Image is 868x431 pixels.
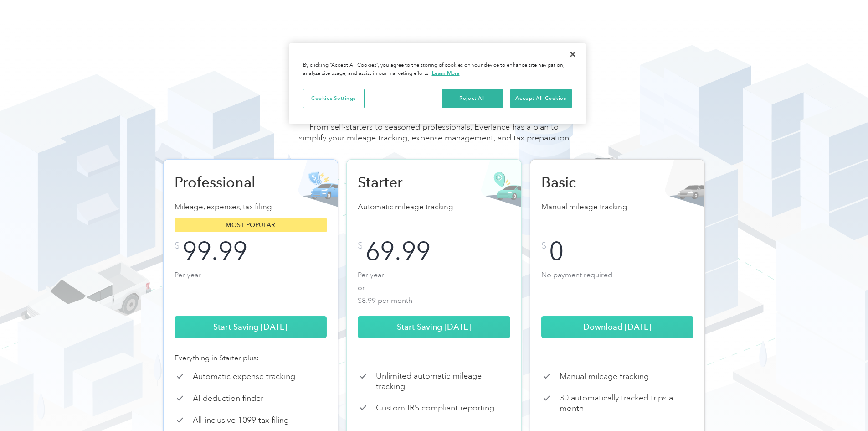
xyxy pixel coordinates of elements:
[298,121,571,152] div: From self-starters to seasoned professionals, Everlance has a plan to simplify your mileage track...
[175,201,327,213] p: Mileage, expenses, tax filing
[549,241,564,261] div: 0
[182,241,247,261] div: 99.99
[289,43,586,124] div: Cookie banner
[541,201,694,213] p: Manual mileage tracking
[175,241,180,250] div: $
[358,173,453,192] h2: Starter
[432,70,460,76] a: More information about your privacy, opens in a new tab
[376,403,494,413] p: Custom IRS compliant reporting
[303,62,572,78] div: By clicking “Accept All Cookies”, you agree to the storing of cookies on your device to enhance s...
[541,173,637,192] h2: Basic
[541,316,694,338] a: Download [DATE]
[365,241,431,261] div: 69.99
[358,316,510,338] a: Start Saving [DATE]
[510,89,572,108] button: Accept All Cookies
[193,415,289,426] p: All-inclusive 1099 tax filing
[175,173,270,192] h2: Professional
[442,89,503,108] button: Reject All
[560,371,649,382] p: Manual mileage tracking
[563,44,583,64] button: Close
[175,269,327,305] p: Per year
[541,269,694,305] p: No payment required
[376,371,510,391] p: Unlimited automatic mileage tracking
[193,393,263,404] p: AI deduction finder
[175,353,327,363] div: Everything in Starter plus:
[560,393,694,413] p: 30 automatically tracked trips a month
[175,218,327,232] div: Most popular
[193,371,295,382] p: Automatic expense tracking
[175,316,327,338] a: Start Saving [DATE]
[303,89,365,108] button: Cookies Settings
[541,241,546,250] div: $
[358,201,510,213] p: Automatic mileage tracking
[358,269,510,305] p: Per year or $8.99 per month
[358,241,363,250] div: $
[289,43,586,124] div: Privacy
